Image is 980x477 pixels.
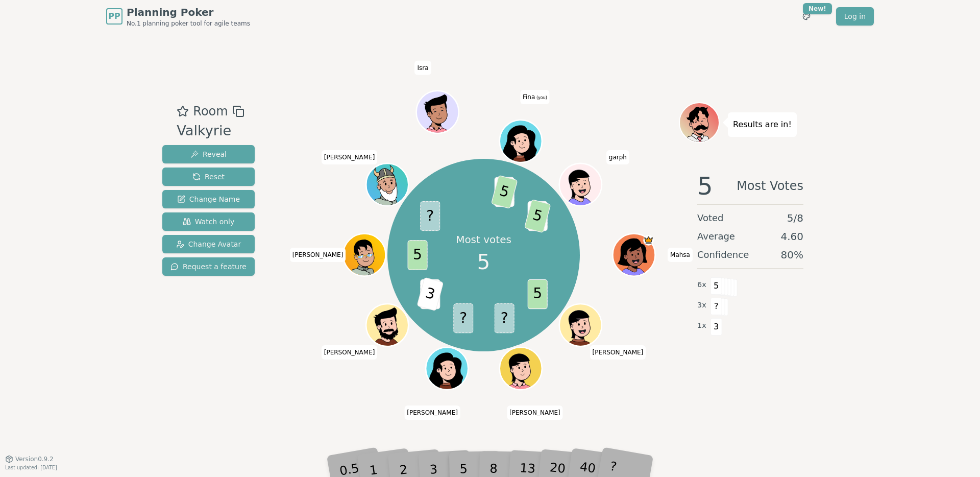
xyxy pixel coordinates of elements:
button: Reset [162,168,255,186]
a: Log in [836,7,874,26]
span: 5 [407,240,427,270]
a: PPPlanning PokerNo.1 planning poker tool for agile teams [106,5,250,28]
button: Version0.9.2 [5,455,54,463]
span: No.1 planning poker tool for agile teams [127,19,250,28]
button: Request a feature [162,257,255,276]
button: Reveal [162,145,255,163]
span: Click to change your name [590,345,646,360]
span: (you) [535,96,547,100]
span: Click to change your name [507,406,563,420]
span: Version 0.9.2 [15,455,54,463]
span: Click to change your name [322,345,378,360]
span: 80 % [781,248,803,262]
button: Change Name [162,190,255,208]
p: Most votes [456,232,511,247]
span: Click to change your name [668,248,693,262]
span: Watch only [183,217,235,227]
button: Click to change your avatar [501,121,541,161]
button: New! [797,7,816,26]
span: 3 [710,318,722,336]
span: 3 [416,277,444,311]
span: PP [108,10,120,22]
button: Add as favourite [177,102,189,121]
span: Planning Poker [127,5,250,19]
span: 5 [527,279,547,309]
span: 5 [710,277,722,295]
span: Change Name [177,194,240,204]
span: Click to change your name [322,150,378,164]
span: 5 [524,199,551,233]
span: Click to change your name [414,61,431,75]
span: 6 x [697,279,706,291]
span: 5 [491,175,518,209]
span: Request a feature [170,261,247,272]
span: ? [420,201,440,231]
span: Change Avatar [176,239,241,249]
span: Reset [192,172,225,182]
span: Click to change your name [404,406,460,420]
span: Mahsa is the host [643,235,654,246]
span: 5 / 8 [787,211,803,225]
span: Click to change your name [290,248,346,262]
div: Valkyrie [177,121,244,141]
span: ? [710,298,722,315]
span: ? [494,303,514,333]
span: Confidence [697,248,749,262]
span: Average [697,229,735,244]
span: 1 x [697,320,706,331]
span: 4.60 [780,229,803,244]
p: Results are in! [733,117,792,132]
span: 5 [697,174,713,198]
span: Click to change your name [606,150,629,164]
button: Watch only [162,212,255,231]
span: Last updated: [DATE] [5,465,57,470]
span: Click to change your name [520,90,550,104]
span: 3 x [697,300,706,311]
span: Room [193,102,228,121]
span: Reveal [190,149,227,159]
span: ? [453,303,473,333]
span: Voted [697,211,724,225]
button: Change Avatar [162,235,255,253]
span: Most Votes [737,174,803,198]
span: 5 [477,247,490,277]
div: New! [803,3,832,14]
